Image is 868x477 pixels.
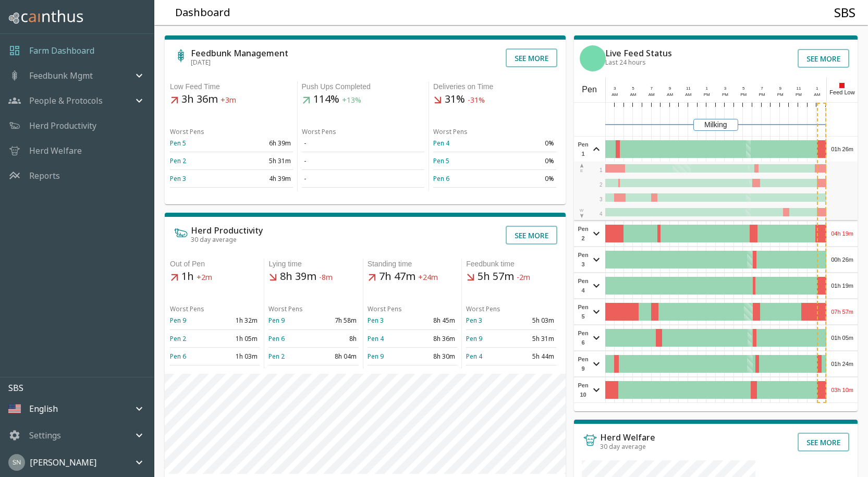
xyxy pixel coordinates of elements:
p: People & Protocols [29,94,103,107]
div: Standing time [368,259,457,270]
button: See more [506,226,557,244]
p: English [29,402,58,415]
h5: 3h 36m [170,92,293,107]
span: Worst Pens [368,304,402,313]
span: PM [704,92,710,97]
span: +3m [221,95,236,105]
a: Pen 4 [466,352,482,361]
a: Pen 6 [268,334,285,343]
span: Pen 5 [577,302,590,321]
span: Worst Pens [433,127,468,136]
span: Pen 1 [577,140,590,158]
span: PM [796,92,802,97]
h6: Feedbunk Management [191,49,288,57]
span: 4 [600,211,603,217]
div: 07h 57m [827,299,858,324]
div: 5 [739,85,748,92]
div: Milking [693,119,738,131]
span: Pen 10 [577,381,590,399]
span: AM [667,92,673,97]
span: PM [722,92,728,97]
span: -8m [319,273,333,283]
h4: SBS [834,5,855,20]
div: 5 [629,85,638,92]
button: See more [798,433,849,451]
a: Pen 9 [466,334,482,343]
div: Out of Pen [170,259,260,270]
div: Push Ups Completed [302,81,425,92]
span: 30 day average [191,235,237,244]
div: Feedbunk time [466,259,556,270]
div: 7 [647,85,656,92]
a: Pen 5 [170,139,186,148]
td: 5h 31m [511,329,556,347]
a: Pen 3 [170,174,186,183]
div: 03h 10m [827,377,858,402]
a: Pen 9 [170,316,186,325]
a: Pen 6 [433,174,449,183]
td: 1h 32m [215,312,260,329]
a: Pen 3 [368,316,384,325]
a: Farm Dashboard [29,44,94,57]
div: W [579,207,584,219]
div: 9 [776,85,785,92]
div: 3 [610,85,619,92]
div: 01h 24m [827,351,858,376]
td: 1h 03m [215,347,260,365]
a: Pen 2 [268,352,285,361]
span: -2m [517,273,530,283]
h5: 1h [170,270,260,284]
div: 1 [813,85,822,92]
span: Pen 2 [577,224,590,243]
h5: 114% [302,92,425,107]
td: 5h 44m [511,347,556,365]
a: Pen 9 [268,316,285,325]
a: Herd Productivity [29,119,96,132]
td: - [302,170,425,188]
span: 1 [600,167,603,173]
div: Low Feed Time [170,81,293,92]
div: Pen [574,77,605,102]
td: 0% [495,152,556,170]
td: 5h 31m [231,152,293,170]
span: Last 24 hours [605,58,646,67]
td: 0% [495,170,556,188]
div: Feed Low [826,77,858,102]
a: Pen 2 [170,156,186,165]
div: 01h 26m [827,137,858,162]
span: +24m [418,273,438,283]
span: +2m [197,273,212,283]
td: 0% [495,134,556,152]
span: +13% [342,95,361,105]
div: 04h 19m [827,221,858,246]
h6: Herd Productivity [191,226,263,235]
td: 8h 30m [412,347,457,365]
a: Pen 5 [433,156,449,165]
p: SBS [8,382,154,394]
span: AM [612,92,618,97]
span: AM [649,92,655,97]
a: Pen 4 [433,139,449,148]
span: 30 day average [600,442,646,451]
div: Deliveries on Time [433,81,556,92]
button: See more [798,49,849,68]
a: Pen 2 [170,334,186,343]
p: Feedbunk Mgmt [29,69,93,82]
div: 9 [665,85,675,92]
span: -31% [468,95,485,105]
button: See more [506,48,557,67]
span: PM [759,92,765,97]
div: 11 [794,85,803,92]
div: 00h 26m [827,247,858,272]
a: Pen 3 [466,316,482,325]
div: 11 [684,85,693,92]
span: [DATE] [191,58,211,67]
div: Lying time [268,259,358,270]
span: Pen 6 [577,328,590,347]
td: 8h [314,329,359,347]
td: 1h 05m [215,329,260,347]
span: 2 [600,182,603,188]
span: AM [630,92,637,97]
span: PM [777,92,784,97]
h5: 7h 47m [368,270,457,284]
